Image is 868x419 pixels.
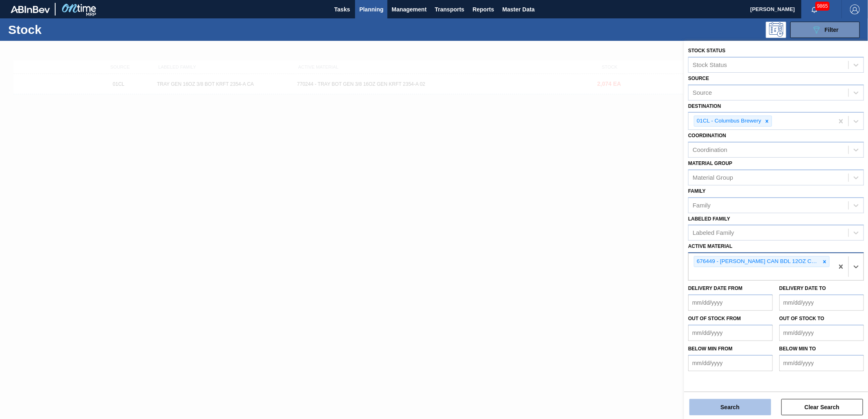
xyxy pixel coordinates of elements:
img: Logout [850,4,860,14]
img: TNhmsLtSVTkK8tSr43FrP2fwEKptu5GPRR3wAAAABJRU5ErkJggg== [11,6,50,13]
label: Material Group [688,160,732,166]
div: Stock Status [693,61,727,68]
span: Planning [359,4,383,14]
input: mm/dd/yyyy [779,294,864,311]
label: Source [688,76,709,81]
div: Programming: no user selected [766,22,786,38]
span: Filter [825,27,839,33]
div: 676449 - [PERSON_NAME] CAN BDL 12OZ CAN PK 15/12 CAN 0922 [694,256,820,267]
span: Reports [472,4,494,14]
input: mm/dd/yyyy [688,325,773,341]
label: Delivery Date from [688,285,743,291]
input: mm/dd/yyyy [688,355,773,371]
span: Management [391,4,427,14]
input: mm/dd/yyyy [688,294,773,311]
label: Active Material [688,243,732,249]
h1: Stock [8,25,132,34]
label: Out of Stock to [779,316,824,321]
div: 01CL - Columbus Brewery [694,116,763,126]
div: Labeled Family [693,230,734,236]
label: Below Min from [688,346,733,352]
input: mm/dd/yyyy [779,355,864,371]
div: Material Group [693,174,733,181]
button: Notifications [801,4,828,15]
label: Coordination [688,133,726,138]
button: Filter [790,22,860,38]
label: Destination [688,103,721,109]
label: Out of Stock from [688,316,741,321]
span: Tasks [333,4,351,14]
span: Transports [435,4,464,14]
label: Labeled Family [688,216,730,222]
span: Master Data [502,4,535,14]
span: 9865 [815,2,830,11]
label: Stock Status [688,48,725,53]
label: Delivery Date to [779,285,826,291]
div: Coordination [693,147,727,154]
div: Family [693,202,711,209]
input: mm/dd/yyyy [779,325,864,341]
div: Source [693,89,712,96]
label: Family [688,188,706,194]
label: Below Min to [779,346,816,352]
